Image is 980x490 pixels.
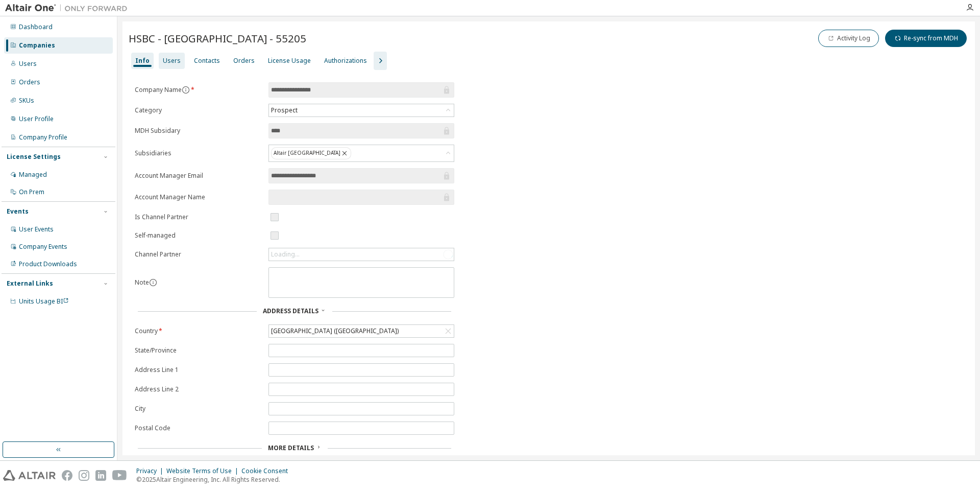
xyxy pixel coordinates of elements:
[885,30,967,47] button: Re-sync from MDH
[19,243,67,251] div: Company Events
[324,57,367,65] div: Authorizations
[241,467,294,475] div: Cookie Consent
[19,41,55,50] div: Companies
[129,31,306,45] span: HSBC - [GEOGRAPHIC_DATA] - 55205
[271,147,351,159] div: Altair [GEOGRAPHIC_DATA]
[268,57,311,65] div: License Usage
[136,475,294,484] p: © 2025 Altair Engineering, Inc. All Rights Reserved.
[135,149,262,157] label: Subsidiaries
[5,3,133,13] img: Altair One
[269,325,400,337] div: [GEOGRAPHIC_DATA] ([GEOGRAPHIC_DATA])
[135,346,262,355] label: State/Province
[163,57,181,65] div: Users
[135,278,149,287] label: Note
[135,385,262,393] label: Address Line 2
[3,470,56,481] img: altair_logo.svg
[136,467,166,475] div: Privacy
[269,248,454,261] div: Loading...
[263,307,318,315] span: Address Details
[135,424,262,432] label: Postal Code
[7,207,29,216] div: Events
[271,250,300,259] div: Loading...
[135,127,262,135] label: MDH Subsidary
[269,325,454,337] div: [GEOGRAPHIC_DATA] ([GEOGRAPHIC_DATA])
[95,470,106,481] img: linkedin.svg
[19,225,54,234] div: User Events
[112,470,127,481] img: youtube.svg
[135,231,262,240] label: Self-managed
[62,470,72,481] img: facebook.svg
[166,467,241,475] div: Website Terms of Use
[135,366,262,374] label: Address Line 1
[149,278,157,287] button: information
[19,78,40,86] div: Orders
[135,405,262,413] label: City
[19,133,67,142] div: Company Profile
[268,444,314,452] span: More Details
[135,250,262,259] label: Channel Partner
[79,470,89,481] img: instagram.svg
[269,145,454,161] div: Altair [GEOGRAPHIC_DATA]
[818,30,879,47] button: Activity Log
[7,153,61,161] div: License Settings
[135,86,262,94] label: Company Name
[19,297,69,306] span: Units Usage BI
[7,279,53,288] div: External Links
[19,115,54,123] div: User Profile
[19,260,77,268] div: Product Downloads
[135,213,262,221] label: Is Channel Partner
[233,57,255,65] div: Orders
[135,327,262,335] label: Country
[135,172,262,180] label: Account Manager Email
[269,105,299,116] div: Prospect
[19,60,37,68] div: Users
[269,104,454,116] div: Prospect
[135,193,262,201] label: Account Manager Name
[19,171,47,179] div: Managed
[19,188,44,196] div: On Prem
[135,106,262,114] label: Category
[194,57,220,65] div: Contacts
[135,57,150,65] div: Info
[182,86,190,94] button: information
[19,97,34,105] div: SKUs
[19,23,53,31] div: Dashboard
